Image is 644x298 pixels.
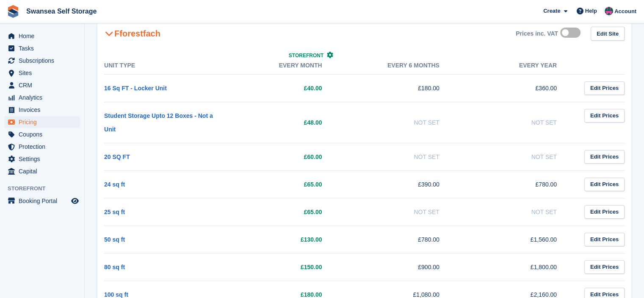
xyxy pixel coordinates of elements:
[339,143,456,170] td: Not Set
[104,85,167,92] a: 16 Sq FT - Locker Unit
[584,150,625,164] a: Edit Prices
[456,170,574,198] td: £780.00
[221,170,339,198] td: £65.00
[456,74,574,102] td: £360.00
[221,198,339,226] td: £65.00
[4,128,80,140] a: menu
[585,7,597,15] span: Help
[4,153,80,165] a: menu
[4,30,80,42] a: menu
[456,198,574,226] td: Not Set
[456,253,574,281] td: £1,800.00
[19,30,69,42] span: Home
[456,102,574,143] td: Not Set
[19,92,69,103] span: Analytics
[4,42,80,54] a: menu
[4,67,80,79] a: menu
[4,141,80,153] a: menu
[456,226,574,253] td: £1,560.00
[19,79,69,91] span: CRM
[221,74,339,102] td: £40.00
[104,112,213,133] a: Student Storage Upto 12 Boxes - Not a Unit
[584,109,625,123] a: Edit Prices
[605,7,613,15] img: Paul Davies
[23,4,100,18] a: Swansea Self Storage
[339,102,456,143] td: Not Set
[4,116,80,128] a: menu
[19,42,69,54] span: Tasks
[543,7,560,15] span: Create
[4,55,80,67] a: menu
[339,170,456,198] td: £390.00
[19,165,69,177] span: Capital
[104,153,130,160] a: 20 SQ FT
[584,260,625,274] a: Edit Prices
[339,57,456,75] th: Every 6 months
[584,233,625,247] a: Edit Prices
[584,81,625,95] a: Edit Prices
[516,30,558,37] div: Prices inc. VAT
[104,181,125,188] a: 24 sq ft
[584,178,625,192] a: Edit Prices
[339,253,456,281] td: £900.00
[4,195,80,207] a: menu
[221,253,339,281] td: £150.00
[19,128,69,140] span: Coupons
[4,165,80,177] a: menu
[339,198,456,226] td: Not Set
[70,196,80,206] a: Preview store
[7,5,19,18] img: stora-icon-8386f47178a22dfd0bd8f6a31ec36ba5ce8667c1dd55bd0f319d3a0aa187defe.svg
[591,27,625,41] a: Edit Site
[221,143,339,170] td: £60.00
[221,102,339,143] td: £48.00
[104,291,128,298] a: 100 sq ft
[19,153,69,165] span: Settings
[614,7,636,16] span: Account
[8,184,84,193] span: Storefront
[289,53,323,58] span: Storefront
[221,226,339,253] td: £130.00
[4,79,80,91] a: menu
[339,74,456,102] td: £180.00
[19,67,69,79] span: Sites
[339,226,456,253] td: £780.00
[4,104,80,116] a: menu
[584,205,625,219] a: Edit Prices
[19,116,69,128] span: Pricing
[19,55,69,67] span: Subscriptions
[19,195,69,207] span: Booking Portal
[104,28,160,39] h2: Fforestfach
[19,141,69,153] span: Protection
[456,143,574,170] td: Not Set
[289,53,333,58] a: Storefront
[4,92,80,103] a: menu
[104,209,125,215] a: 25 sq ft
[221,57,339,75] th: Every month
[456,57,574,75] th: Every year
[104,236,125,243] a: 50 sq ft
[104,264,125,270] a: 80 sq ft
[104,57,221,75] th: Unit Type
[19,104,69,116] span: Invoices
